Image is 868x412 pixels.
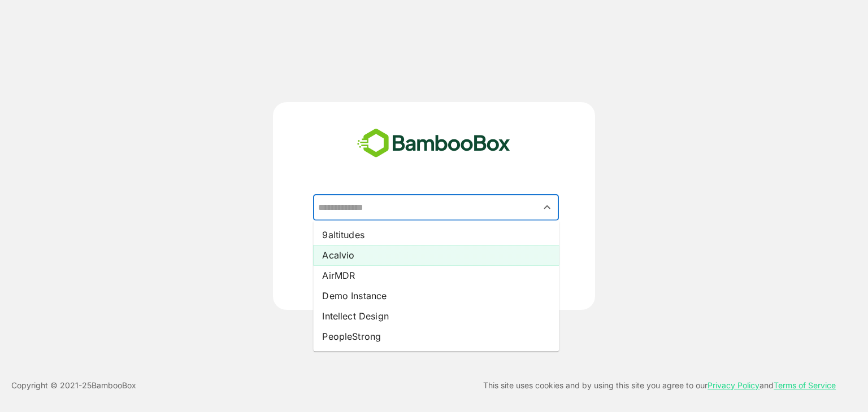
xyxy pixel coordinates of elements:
[483,379,836,392] p: This site uses cookies and by using this site you agree to our and
[708,380,759,390] a: Privacy Policy
[313,225,559,245] li: 9altitudes
[313,265,559,286] li: AirMDR
[313,306,559,326] li: Intellect Design
[313,326,559,347] li: PeopleStrong
[540,200,555,215] button: Close
[351,125,517,162] img: bamboobox
[313,286,559,306] li: Demo Instance
[313,245,559,265] li: Acalvio
[774,380,836,390] a: Terms of Service
[11,379,136,392] p: Copyright © 2021- 25 BambooBox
